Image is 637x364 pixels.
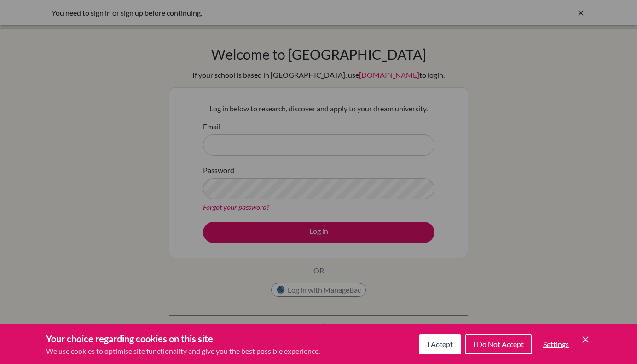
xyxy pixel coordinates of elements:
span: Settings [543,340,569,348]
h3: Your choice regarding cookies on this site [46,332,320,346]
span: I Accept [427,340,453,348]
button: I Do Not Accept [465,334,532,354]
span: I Do Not Accept [473,340,524,348]
button: Save and close [580,334,591,345]
p: We use cookies to optimise site functionality and give you the best possible experience. [46,346,320,357]
button: Settings [536,335,576,353]
button: I Accept [419,334,461,354]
